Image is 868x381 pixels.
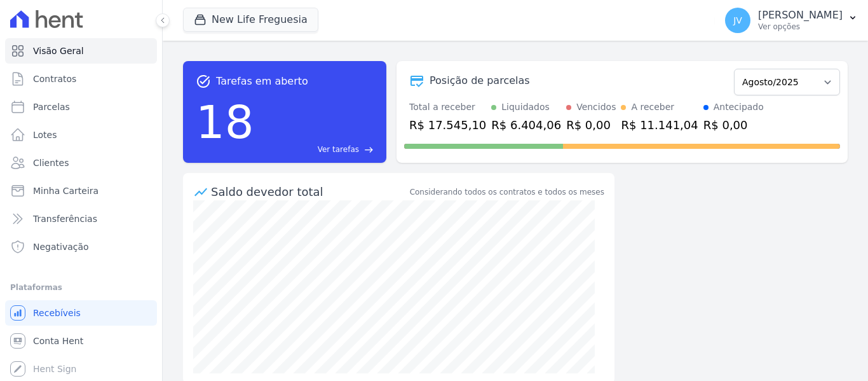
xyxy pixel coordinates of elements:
[5,206,157,232] a: Transferências
[33,73,76,85] span: Contratos
[758,22,843,32] p: Ver opções
[631,100,674,114] div: A receber
[5,150,157,176] a: Clientes
[703,116,764,134] div: R$ 0,00
[10,280,152,295] div: Plataformas
[33,212,97,225] span: Transferências
[566,116,616,134] div: R$ 0,00
[576,100,616,114] div: Vencidos
[410,186,604,198] div: Considerando todos os contratos e todos os meses
[5,328,157,354] a: Conta Hent
[409,116,486,134] div: R$ 17.545,10
[183,8,318,32] button: New Life Freguesia
[196,89,254,155] div: 18
[409,100,486,114] div: Total a receber
[33,184,98,197] span: Minha Carteira
[758,9,843,22] p: [PERSON_NAME]
[33,335,83,347] span: Conta Hent
[715,3,868,38] button: JV [PERSON_NAME] Ver opções
[5,178,157,204] a: Minha Carteira
[33,240,89,253] span: Negativação
[5,122,157,148] a: Lotes
[5,66,157,92] a: Contratos
[5,234,157,260] a: Negativação
[211,183,407,200] div: Saldo devedor total
[733,16,742,25] span: JV
[501,100,550,114] div: Liquidados
[714,100,764,114] div: Antecipado
[5,94,157,120] a: Parcelas
[318,144,359,155] span: Ver tarefas
[430,73,530,88] div: Posição de parcelas
[5,38,157,64] a: Visão Geral
[364,145,374,155] span: east
[33,45,84,57] span: Visão Geral
[33,156,69,169] span: Clientes
[33,307,81,319] span: Recebíveis
[33,128,57,141] span: Lotes
[196,74,211,89] span: task_alt
[216,74,308,89] span: Tarefas em aberto
[5,300,157,326] a: Recebíveis
[33,100,70,113] span: Parcelas
[259,144,374,155] a: Ver tarefas east
[491,116,561,134] div: R$ 6.404,06
[621,116,698,134] div: R$ 11.141,04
